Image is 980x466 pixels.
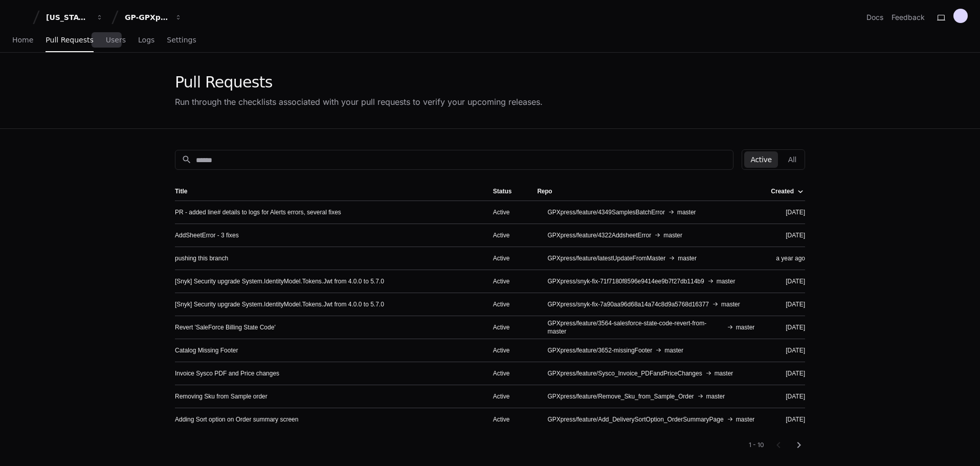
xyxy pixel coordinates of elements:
div: Pull Requests [175,73,543,92]
span: GPXpress/feature/Add_DeliverySortOption_OrderSummaryPage [547,415,723,424]
span: GPXpress/feature/4322AddsheetError [547,231,651,239]
a: Revert 'SaleForce Billing State Code' [175,323,276,331]
div: Active [493,231,521,239]
span: GPXpress/feature/Remove_Sku_from_Sample_Order [547,392,694,401]
a: Adding Sort option on Order summary screen [175,415,298,424]
a: Removing Sku from Sample order [175,392,268,401]
div: Active [493,323,521,331]
a: AddSheetError - 3 fixes [175,231,239,239]
div: [DATE] [771,392,805,401]
th: Repo [529,182,763,201]
a: Catalog Missing Footer [175,346,238,354]
button: Active [744,151,777,168]
a: Invoice Sysco PDF and Price changes [175,369,279,378]
div: Title [175,187,477,195]
span: master [664,346,683,354]
a: Pull Requests [46,29,93,52]
div: [DATE] [771,323,805,331]
mat-icon: chevron_right [793,439,805,451]
div: Title [175,187,187,195]
div: [DATE] [771,415,805,424]
button: All [782,151,803,168]
div: [DATE] [771,300,805,308]
span: GPXpress/feature/Sysco_Invoice_PDFandPriceChanges [547,369,702,378]
div: Active [493,300,521,308]
div: [DATE] [771,208,805,216]
div: [DATE] [771,369,805,378]
div: GP-GPXpress [125,12,169,23]
div: Active [493,254,521,262]
a: Home [12,29,33,52]
span: master [721,300,740,308]
div: Active [493,277,521,285]
span: master [736,323,755,331]
span: master [717,277,736,285]
a: [Snyk] Security upgrade System.IdentityModel.Tokens.Jwt from 4.0.0 to 5.7.0 [175,300,384,308]
div: Active [493,369,521,378]
div: Active [493,346,521,354]
div: Run through the checklists associated with your pull requests to verify your upcoming releases. [175,96,543,108]
span: master [736,415,755,424]
div: Status [493,187,521,195]
div: [DATE] [771,277,805,285]
a: Docs [866,12,883,23]
div: [DATE] [771,346,805,354]
span: Settings [167,37,196,43]
span: Users [106,37,126,43]
a: Settings [167,29,196,52]
div: Active [493,415,521,424]
span: GPXpress/snyk-fix-7a90aa96d68a14a74c8d9a5768d16377 [547,300,709,308]
div: 1 - 10 [749,441,764,449]
button: Feedback [892,12,925,23]
span: GPXpress/feature/4349SamplesBatchError [547,208,664,216]
a: pushing this branch [175,254,228,262]
span: GPXpress/snyk-fix-71f7180f8596e9414ee9b7f27db114b9 [547,277,704,285]
span: Pull Requests [46,37,93,43]
div: a year ago [771,254,805,262]
span: master [706,392,725,401]
mat-icon: search [182,154,192,165]
span: GPXpress/feature/3564-salesforce-state-code-revert-from-master [547,319,723,336]
span: Logs [138,37,154,43]
a: PR - added line# details to logs for Alerts errors, several fixes [175,208,341,216]
div: [DATE] [771,231,805,239]
a: Logs [138,29,154,52]
div: Active [493,208,521,216]
button: [US_STATE] Pacific [42,8,107,27]
span: Home [12,37,33,43]
span: master [663,231,682,239]
div: Created [771,187,794,195]
span: master [678,254,697,262]
a: Users [106,29,126,52]
span: master [715,369,733,378]
a: [Snyk] Security upgrade System.IdentityModel.Tokens.Jwt from 4.0.0 to 5.7.0 [175,277,384,285]
span: GPXpress/feature/latestUpdateFromMaster [547,254,665,262]
div: Created [771,187,803,195]
div: [US_STATE] Pacific [46,12,90,23]
div: Status [493,187,512,195]
span: GPXpress/feature/3652-missingFooter [547,346,652,354]
div: Active [493,392,521,401]
span: master [677,208,696,216]
button: GP-GPXpress [121,8,186,27]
